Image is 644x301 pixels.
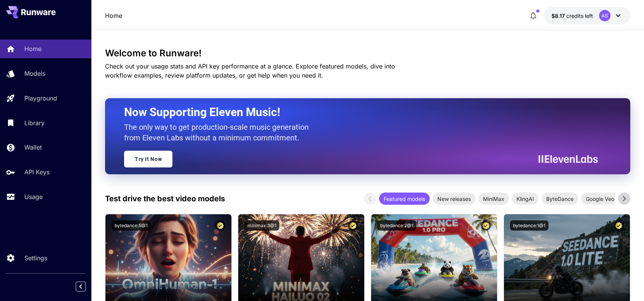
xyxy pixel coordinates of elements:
p: Library [24,118,45,127]
span: credits left [566,13,593,19]
nav: breadcrumb [105,11,122,20]
p: API Keys [24,167,49,177]
button: bytedance:2@1 [377,220,416,231]
p: Playground [24,94,57,103]
p: Home [24,44,41,53]
span: ByteDance [542,195,578,203]
a: Home [105,11,122,20]
div: $8.17491 [552,12,593,20]
p: Settings [24,253,47,263]
button: bytedance:5@1 [112,220,151,231]
span: MiniMax [478,195,509,203]
button: Certified Model – Vetted for best performance and includes a commercial license. [348,220,358,231]
button: minimax:3@1 [244,220,279,231]
div: MiniMax [478,193,509,205]
div: Google Veo [581,193,619,205]
span: Google Veo [581,195,619,203]
p: Wallet [24,143,42,152]
button: Certified Model – Vetted for best performance and includes a commercial license. [614,220,624,231]
button: $8.17491AS [544,7,630,24]
h3: Welcome to Runware! [105,48,630,59]
span: Check out your usage stats and API key performance at a glance. Explore featured models, dive int... [105,62,395,79]
div: New releases [433,193,475,205]
p: Usage [24,192,43,201]
button: Collapse sidebar [76,282,86,291]
div: Collapse sidebar [81,280,91,293]
button: Certified Model – Vetted for best performance and includes a commercial license. [481,220,491,231]
p: The only way to get production-scale music generation from Eleven Labs without a minimum commitment. [124,122,314,143]
p: Test drive the best video models [105,193,225,204]
div: KlingAI [512,193,539,205]
button: bytedance:1@1 [510,220,548,231]
div: ByteDance [542,193,578,205]
button: Certified Model – Vetted for best performance and includes a commercial license. [215,220,225,231]
div: Featured models [379,193,430,205]
span: Featured models [379,195,430,203]
div: AS [599,10,611,21]
a: Try It Now [124,151,172,167]
span: New releases [433,195,475,203]
span: $8.17 [552,13,566,19]
h2: Now Supporting Eleven Music! [124,105,592,119]
p: Models [24,69,45,78]
span: KlingAI [512,195,539,203]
